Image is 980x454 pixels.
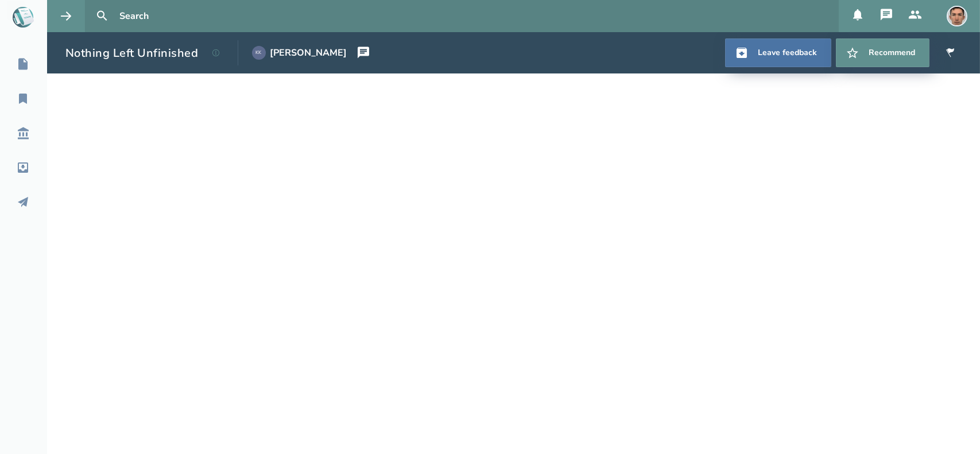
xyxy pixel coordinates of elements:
div: [PERSON_NAME] [270,48,347,58]
a: KK[PERSON_NAME] [252,40,347,65]
button: View script details [203,40,228,65]
img: user_1756948650-crop.jpg [947,6,967,26]
a: Leave feedback [725,38,831,67]
h1: Nothing Left Unfinished [65,45,199,61]
button: Recommend [836,38,929,67]
div: KK [252,46,266,60]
